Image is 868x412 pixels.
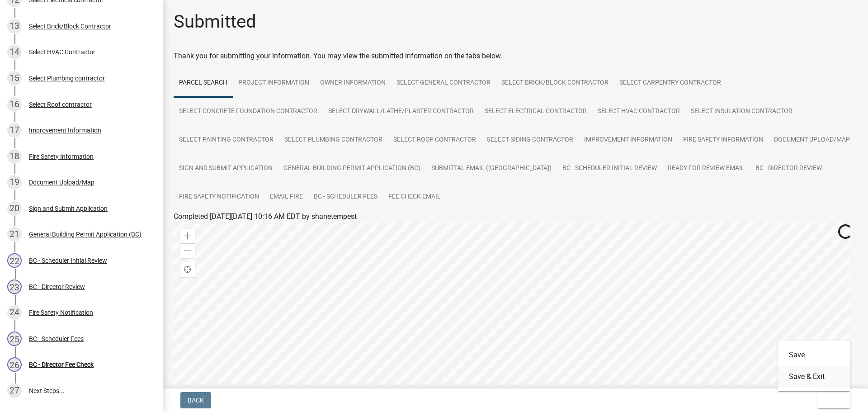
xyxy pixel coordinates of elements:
[174,154,278,183] a: Sign and Submit Application
[29,23,111,29] div: Select Brick/Block Contractor
[391,69,496,98] a: Select General Contractor
[426,154,557,183] a: Submittal Email ([GEOGRAPHIC_DATA])
[7,45,22,59] div: 14
[29,231,142,237] div: General Building Permit Application (BC)
[7,227,22,242] div: 21
[7,384,22,398] div: 27
[7,305,22,320] div: 24
[7,253,22,268] div: 22
[7,175,22,189] div: 19
[7,97,22,112] div: 16
[233,69,315,98] a: Project Information
[308,183,383,212] a: BC - Scheduler Fees
[180,392,211,408] button: Back
[778,341,850,391] div: Exit
[174,51,857,62] div: Thank you for submitting your information. You may view the submitted information on the tabs below.
[180,262,195,277] div: Find my location
[579,126,678,155] a: Improvement Information
[750,154,827,183] a: BC - Director Review
[174,69,233,98] a: Parcel search
[678,126,769,155] a: Fire Safety Information
[188,397,204,404] span: Back
[7,149,22,164] div: 18
[29,309,93,316] div: Fire Safety Notification
[29,49,95,55] div: Select HVAC Contractor
[174,11,256,33] h1: Submitted
[29,284,85,290] div: BC - Director Review
[769,126,855,155] a: Document Upload/Map
[557,154,662,183] a: BC - Scheduler Initial Review
[29,336,84,342] div: BC - Scheduler Fees
[479,97,592,126] a: Select Electrical contractor
[279,126,388,155] a: Select Plumbing contractor
[174,126,279,155] a: Select Painting contractor
[614,69,726,98] a: Select Carpentry contractor
[7,357,22,372] div: 26
[7,201,22,216] div: 20
[264,183,308,212] a: Email Fire
[662,154,750,183] a: Ready for Review Email
[7,71,22,85] div: 15
[174,97,323,126] a: Select Concrete Foundation contractor
[29,361,94,368] div: BC - Director Fee Check
[29,153,94,160] div: Fire Safety Information
[388,126,481,155] a: Select Roof contractor
[7,19,22,33] div: 13
[778,366,850,388] button: Save & Exit
[592,97,685,126] a: Select HVAC Contractor
[7,123,22,137] div: 17
[174,183,264,212] a: Fire Safety Notification
[278,154,426,183] a: General Building Permit Application (BC)
[29,75,105,81] div: Select Plumbing contractor
[180,229,195,243] div: Zoom in
[180,243,195,258] div: Zoom out
[29,179,94,185] div: Document Upload/Map
[29,257,107,264] div: BC - Scheduler Initial Review
[481,126,579,155] a: Select Siding contractor
[7,331,22,346] div: 25
[825,397,838,404] span: Exit
[29,101,92,108] div: Select Roof contractor
[315,69,391,98] a: Owner Information
[383,183,446,212] a: Fee Check Email
[685,97,798,126] a: Select Insulation contractor
[817,392,850,408] button: Exit
[7,279,22,294] div: 23
[29,205,108,212] div: Sign and Submit Application
[778,344,850,366] button: Save
[174,212,357,221] span: Completed [DATE][DATE] 10:16 AM EDT by shanetempest
[496,69,614,98] a: Select Brick/Block Contractor
[323,97,479,126] a: Select Drywall/Lathe/Plaster contractor
[29,127,101,133] div: Improvement Information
